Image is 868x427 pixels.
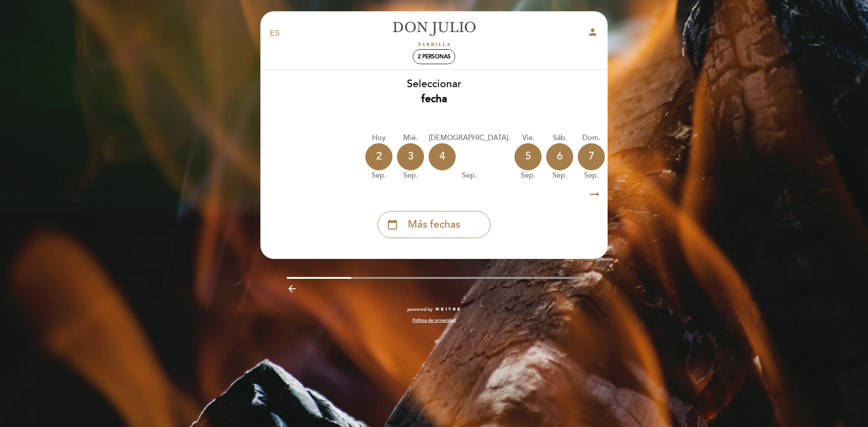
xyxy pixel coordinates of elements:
b: fecha [421,93,447,105]
div: 6 [546,143,573,170]
div: 3 [397,143,424,170]
div: [DEMOGRAPHIC_DATA]. [429,133,510,143]
div: sep. [546,170,573,181]
span: 2 personas [418,53,451,60]
div: sáb. [546,133,573,143]
div: sep. [514,170,542,181]
div: 5 [514,143,542,170]
div: sep. [365,170,392,181]
div: 2 [365,143,392,170]
div: sep. [397,170,424,181]
div: 7 [578,143,605,170]
div: sep. [429,170,510,181]
div: Hoy [365,133,392,143]
button: person [587,27,598,41]
i: arrow_right_alt [588,185,601,204]
i: calendar_today [387,217,398,232]
span: Más fechas [408,217,460,232]
div: mié. [397,133,424,143]
div: vie. [514,133,542,143]
a: powered by [407,306,461,313]
div: Seleccionar [260,77,608,107]
i: person [587,27,598,38]
div: 4 [429,143,456,170]
a: [PERSON_NAME] [377,21,491,46]
div: sep. [578,170,605,181]
i: arrow_backward [287,283,297,294]
a: Política de privacidad [412,317,456,324]
div: dom. [578,133,605,143]
img: MEITRE [435,307,461,312]
span: powered by [407,306,433,313]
